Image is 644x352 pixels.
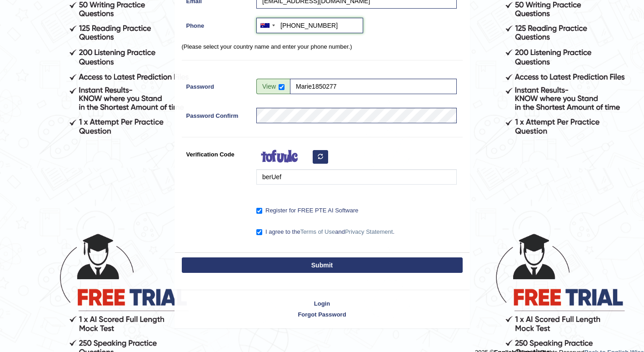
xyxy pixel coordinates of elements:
[182,79,252,91] label: Password
[300,228,335,235] a: Terms of Use
[175,299,469,308] a: Login
[182,146,252,159] label: Verification Code
[182,108,252,120] label: Password Confirm
[345,228,393,235] a: Privacy Statement
[256,206,358,215] label: Register for FREE PTE AI Software
[279,84,285,90] input: Show/Hide Password
[256,18,363,33] input: +61 412 345 678
[257,18,278,33] div: Australia: +61
[182,18,252,30] label: Phone
[256,227,394,236] label: I agree to the and .
[182,42,463,51] p: (Please select your country name and enter your phone number.)
[256,229,262,235] input: I agree to theTerms of UseandPrivacy Statement.
[182,257,463,273] button: Submit
[175,310,469,319] a: Forgot Password
[256,208,262,214] input: Register for FREE PTE AI Software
